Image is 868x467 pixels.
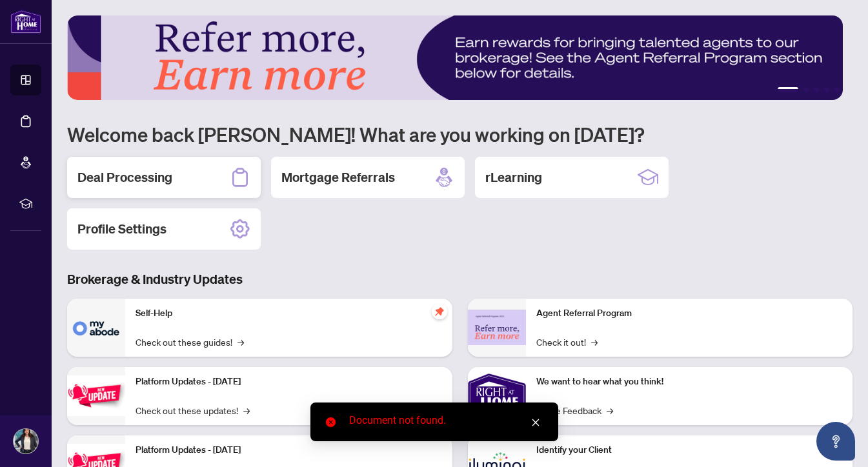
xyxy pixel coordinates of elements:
p: We want to hear what you think! [536,375,843,389]
p: Agent Referral Program [536,306,843,321]
img: logo [10,10,41,34]
a: Leave Feedback→ [536,403,613,417]
img: Self-Help [67,299,125,357]
img: Agent Referral Program [468,310,526,345]
p: Self-Help [136,306,442,321]
span: → [237,335,244,349]
div: Document not found. [349,413,543,428]
span: → [607,403,613,417]
button: 2 [803,87,809,92]
img: Platform Updates - July 21, 2025 [67,375,125,416]
button: 1 [778,87,798,92]
a: Close [529,415,543,430]
p: Platform Updates - [DATE] [136,443,442,457]
a: Check out these updates!→ [136,403,250,417]
img: Profile Icon [14,429,38,453]
span: close [531,418,540,427]
button: 4 [824,87,829,92]
button: 5 [834,87,840,92]
h3: Brokerage & Industry Updates [67,270,853,288]
h2: rLearning [485,168,542,186]
a: Check it out!→ [536,335,598,349]
span: → [591,335,598,349]
span: → [243,403,250,417]
p: Platform Updates - [DATE] [136,375,442,389]
span: pushpin [432,304,447,319]
img: Slide 0 [67,15,843,100]
button: 3 [814,87,819,92]
a: Check out these guides!→ [136,335,244,349]
h2: Deal Processing [77,168,172,186]
img: We want to hear what you think! [468,367,526,425]
h1: Welcome back [PERSON_NAME]! What are you working on [DATE]? [67,122,853,146]
span: close-circle [326,417,336,427]
h2: Profile Settings [77,220,167,238]
h2: Mortgage Referrals [281,168,395,186]
button: Open asap [816,422,855,461]
p: Identify your Client [536,443,843,457]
